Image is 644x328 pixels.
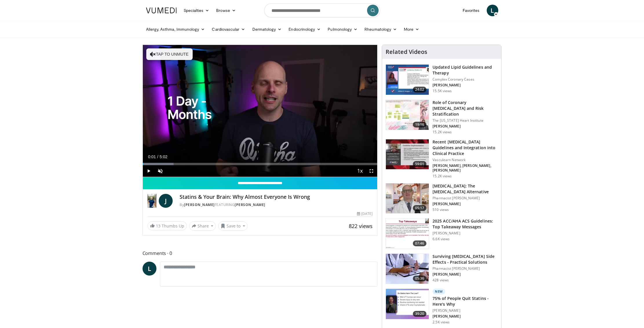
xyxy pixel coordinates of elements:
span: 24:02 [413,87,427,92]
div: By FEATURING [180,202,373,207]
h3: 2025 ACC/AHA ACS Guidelines: Top Takeaway Messages [433,218,498,230]
a: L [487,5,498,16]
button: Fullscreen [366,165,377,177]
input: Search topics, interventions [264,3,380,17]
img: 79764dec-74e5-4d11-9932-23f29d36f9dc.150x105_q85_crop-smart_upscale.jpg [386,289,429,319]
p: Pharmacist [PERSON_NAME] [433,196,498,201]
h4: Related Videos [386,48,427,55]
p: 510 views [433,207,449,212]
p: 428 views [433,278,449,283]
img: 369ac253-1227-4c00-b4e1-6e957fd240a8.150x105_q85_crop-smart_upscale.jpg [386,218,429,249]
span: / [157,154,158,159]
img: 1efa8c99-7b8a-4ab5-a569-1c219ae7bd2c.150x105_q85_crop-smart_upscale.jpg [386,100,429,130]
p: Pharmacist [PERSON_NAME] [433,266,498,271]
p: [PERSON_NAME] [433,308,498,313]
span: Comments 0 [143,249,378,257]
h3: [MEDICAL_DATA]: The [MEDICAL_DATA] Alternative [433,183,498,195]
a: L [143,262,156,276]
span: 05:36 [413,276,427,281]
a: Favorites [459,5,483,16]
img: ce9609b9-a9bf-4b08-84dd-8eeb8ab29fc6.150x105_q85_crop-smart_upscale.jpg [386,183,429,214]
h3: Surviving [MEDICAL_DATA] Side Effects - Practical Solutions [433,254,498,265]
span: 05:17 [413,205,427,211]
span: 0:01 [148,154,156,159]
span: 59:01 [413,161,427,167]
a: More [400,23,423,35]
a: [PERSON_NAME] [184,202,215,207]
a: Specialties [180,5,213,16]
p: 15.2K views [433,130,452,134]
p: Complex Coronary Cases [433,77,498,82]
p: [PERSON_NAME] [433,272,498,277]
p: 15.5K views [433,89,452,93]
button: Playback Rate [354,165,366,177]
a: Allergy, Asthma, Immunology [143,23,209,35]
p: The [US_STATE] Heart Institute [433,118,498,123]
button: Tap to unmute [146,48,193,60]
a: 39:20 New 75% of People Quit Statins - Here's Why [PERSON_NAME] [PERSON_NAME] 2.5K views [386,289,498,325]
span: 39:20 [413,311,427,317]
button: Play [143,165,154,177]
a: 05:17 [MEDICAL_DATA]: The [MEDICAL_DATA] Alternative Pharmacist [PERSON_NAME] [PERSON_NAME] 510 v... [386,183,498,214]
h3: Updated Lipid Guidelines and Therapy [433,64,498,76]
p: 2.5K views [433,320,450,325]
button: Save to [218,221,248,231]
span: 07:46 [413,240,427,246]
h3: Role of Coronary [MEDICAL_DATA] and Risk Stratification [433,100,498,117]
div: [DATE] [357,211,373,216]
a: 07:46 2025 ACC/AHA ACS Guidelines: Top Takeaway Messages [PERSON_NAME] 6.6K views [386,218,498,249]
a: J [159,194,173,208]
img: 77f671eb-9394-4acc-bc78-a9f077f94e00.150x105_q85_crop-smart_upscale.jpg [386,65,429,95]
img: VuMedi Logo [146,8,177,13]
span: 13 [156,223,160,229]
a: [PERSON_NAME] [235,202,265,207]
p: [PERSON_NAME], [PERSON_NAME], [PERSON_NAME] [433,163,498,173]
p: 6.6K views [433,237,450,241]
p: Vasculearn Network [433,158,498,162]
a: Endocrinology [285,23,324,35]
a: 24:02 Updated Lipid Guidelines and Therapy Complex Coronary Cases [PERSON_NAME] 15.5K views [386,64,498,95]
div: Progress Bar [143,163,377,165]
a: Rheumatology [361,23,400,35]
img: 1778299e-4205-438f-a27e-806da4d55abe.150x105_q85_crop-smart_upscale.jpg [386,254,429,284]
a: 05:36 Surviving [MEDICAL_DATA] Side Effects - Practical Solutions Pharmacist [PERSON_NAME] [PERSO... [386,254,498,284]
p: [PERSON_NAME] [433,202,498,206]
a: 13 Thumbs Up [147,221,187,230]
p: [PERSON_NAME] [433,314,498,319]
span: 822 views [349,223,373,229]
p: [PERSON_NAME] [433,231,498,236]
a: Cardiovascular [208,23,249,35]
span: 19:16 [413,122,427,127]
a: 59:01 Recent [MEDICAL_DATA] Guidelines and Integration into Clinical Practice Vasculearn Network ... [386,139,498,178]
button: Unmute [154,165,166,177]
a: 19:16 Role of Coronary [MEDICAL_DATA] and Risk Stratification The [US_STATE] Heart Institute [PER... [386,100,498,134]
p: New [433,289,445,294]
a: Dermatology [249,23,285,35]
p: [PERSON_NAME] [433,83,498,88]
p: [PERSON_NAME] [433,124,498,129]
h3: Recent [MEDICAL_DATA] Guidelines and Integration into Clinical Practice [433,139,498,156]
h4: Statins & Your Brain: Why Almost Everyone Is Wrong [180,194,373,200]
img: Dr. Jordan Rennicke [147,194,157,208]
a: Browse [213,5,239,16]
a: Pulmonology [324,23,361,35]
h3: 75% of People Quit Statins - Here's Why [433,296,498,307]
button: Share [189,221,216,231]
img: 87825f19-cf4c-4b91-bba1-ce218758c6bb.150x105_q85_crop-smart_upscale.jpg [386,139,429,170]
span: 5:02 [160,154,167,159]
p: 15.2K views [433,174,452,178]
video-js: Video Player [143,45,377,177]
